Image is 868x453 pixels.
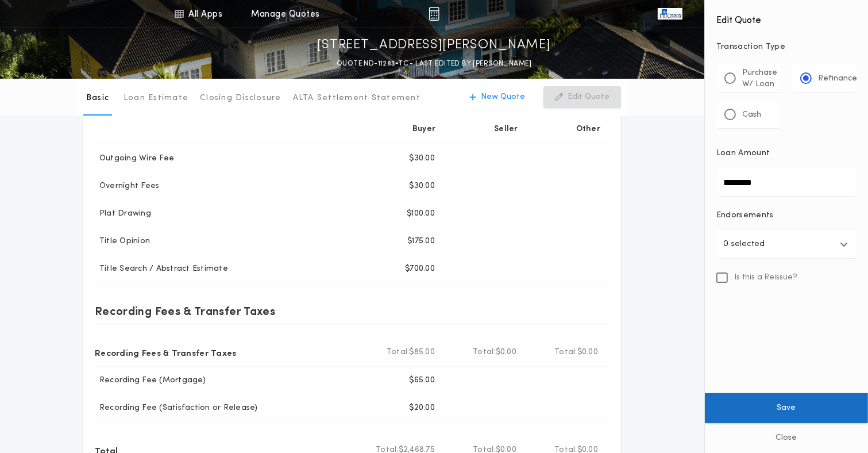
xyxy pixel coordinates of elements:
p: Cash [742,109,761,121]
span: $0.00 [496,347,516,358]
button: Close [705,423,868,453]
p: Loan Amount [716,148,770,159]
p: 0 selected [723,237,765,251]
span: $0.00 [577,347,598,358]
p: Recording Fee (Mortgage) [95,375,206,386]
p: Plat Drawing [95,208,151,220]
span: $85.00 [409,347,435,358]
p: Title Opinion [95,236,150,247]
p: Loan Estimate [124,93,188,104]
p: $65.00 [409,375,435,386]
img: img [429,7,439,21]
input: Loan Amount [716,168,857,196]
button: Edit Quote [543,86,621,108]
p: Overnight Fees [95,181,160,192]
p: Buyer [412,124,435,135]
p: Recording Fee (Satisfaction or Release) [95,402,258,414]
p: $30.00 [409,181,435,192]
p: Other [576,124,600,135]
p: Purchase W/ Loan [742,67,777,90]
p: Recording Fees & Transfer Taxes [95,343,237,362]
p: $175.00 [407,236,435,247]
p: Recording Fees & Transfer Taxes [95,302,275,320]
p: Transaction Type [716,41,857,53]
p: $30.00 [409,153,435,164]
b: Total: [387,347,410,358]
span: Is this a Reissue? [735,272,797,283]
p: Closing Disclosure [200,93,281,104]
p: Outgoing Wire Fee [95,153,174,164]
h4: Edit Quote [716,7,857,28]
p: Basic [86,93,109,104]
img: vs-icon [658,8,682,20]
p: Refinance [818,73,857,85]
p: $700.00 [405,263,435,275]
button: 0 selected [716,231,857,258]
p: Endorsements [716,210,857,221]
b: Total: [473,347,496,358]
p: Edit Quote [568,91,609,103]
button: Save [705,393,868,423]
b: Total: [554,347,577,358]
button: New Quote [458,86,537,108]
p: Seller [494,124,518,135]
p: QUOTE ND-11283-TC - LAST EDITED BY [PERSON_NAME] [337,58,531,70]
p: ALTA Settlement Statement [293,93,421,104]
p: [STREET_ADDRESS][PERSON_NAME] [318,36,551,55]
p: Title Search / Abstract Estimate [95,263,228,275]
p: $100.00 [407,208,435,220]
p: $20.00 [409,402,435,414]
p: New Quote [481,91,525,103]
